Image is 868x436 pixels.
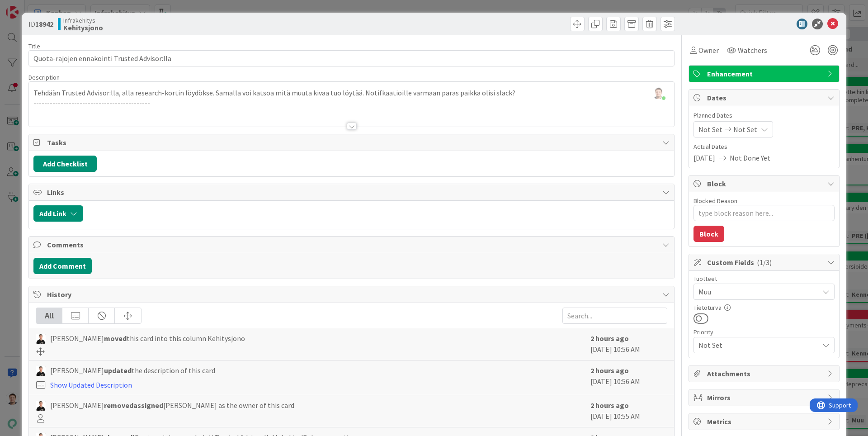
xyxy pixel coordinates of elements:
span: Links [47,187,658,198]
span: Description [28,73,60,81]
span: Mirrors [707,392,823,403]
span: Block [707,178,823,189]
span: ( 1/3 ) [757,258,772,267]
b: assigned [133,401,163,410]
span: [PERSON_NAME] this card into this column Kehitysjono [50,333,245,344]
span: Infrakehitys [63,17,103,24]
div: [DATE] 10:55 AM [590,400,667,422]
label: Title [28,42,40,50]
span: Muu [698,286,819,297]
div: Priority [693,329,835,335]
b: moved [104,334,127,343]
img: JV [36,401,46,411]
span: Owner [698,45,719,56]
span: Not Done Yet [730,152,770,163]
div: Tuotteet [693,275,835,282]
span: Watchers [738,45,767,56]
span: [PERSON_NAME] [PERSON_NAME] as the owner of this card [50,400,294,411]
p: Tehdään Trusted Advisor:lla, alla research-kortin löydökse. Samalla voi katsoa mitä muuta kivaa t... [33,88,670,98]
span: Tasks [47,137,658,148]
b: updated [104,366,132,375]
b: 2 hours ago [590,334,629,343]
label: Blocked Reason [693,197,737,205]
span: Attachments [707,368,823,379]
span: Not Set [698,339,814,351]
b: Kehitysjono [63,24,103,31]
div: [DATE] 10:56 AM [590,365,667,390]
div: Tietoturva [693,304,835,311]
b: 18942 [35,19,53,28]
span: Not Set [733,124,757,135]
div: [DATE] 10:56 AM [590,333,667,355]
input: type card name here... [28,50,675,66]
div: All [36,308,62,323]
span: Comments [47,239,658,250]
b: 2 hours ago [590,366,629,375]
span: [PERSON_NAME] the description of this card [50,365,215,376]
span: ID [28,19,53,29]
img: kWwg3ioFEd9OAiWkb1MriuCTSdeObmx7.png [652,86,665,99]
span: History [47,289,658,300]
span: Planned Dates [693,111,835,120]
span: [DATE] [693,152,715,163]
a: Show Updated Description [50,380,132,389]
span: Not Set [698,124,722,135]
button: Block [693,226,724,242]
button: Add Link [33,205,83,222]
span: Support [19,1,41,12]
span: Dates [707,92,823,103]
p: ------------------------------------------- [33,98,670,109]
button: Add Checklist [33,156,97,172]
span: Metrics [707,416,823,427]
span: Enhancement [707,68,823,79]
b: 2 hours ago [590,401,629,410]
img: JV [36,366,46,376]
span: Custom Fields [707,257,823,268]
b: removed [104,401,133,410]
img: JV [36,334,46,344]
span: Actual Dates [693,142,835,152]
button: Add Comment [33,258,92,274]
input: Search... [562,308,667,324]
